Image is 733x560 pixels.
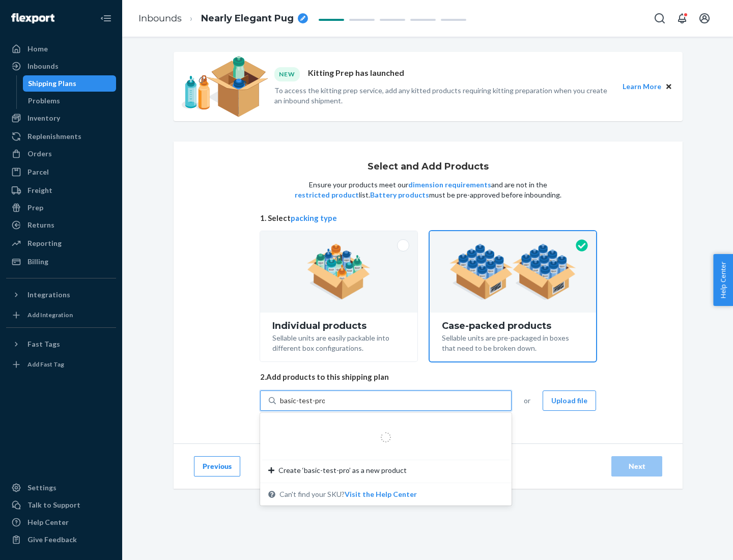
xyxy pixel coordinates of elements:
[308,67,404,81] p: Kitting Prep has launched
[274,86,613,106] p: To access the kitting prep service, add any kitted products requiring kitting preparation when yo...
[370,190,429,200] button: Battery products
[291,213,337,223] button: packing type
[201,12,294,25] span: Nearly Elegant Pug
[27,149,52,159] div: Orders
[194,456,240,477] button: Previous
[694,8,715,29] button: Open account menu
[272,321,405,331] div: Individual products
[6,146,116,162] a: Orders
[6,217,116,233] a: Returns
[27,238,62,248] div: Reporting
[345,489,417,499] button: Create ‘basic-test-pro’ as a new productCan't find your SKU?
[260,372,596,382] span: 2. Add products to this shipping plan
[6,200,116,216] a: Prep
[27,500,80,510] div: Talk to Support
[663,81,674,92] button: Close
[524,396,530,406] span: or
[27,113,60,123] div: Inventory
[274,67,300,81] div: NEW
[27,311,73,319] div: Add Integration
[620,461,654,471] div: Next
[368,162,489,172] h1: Select and Add Products
[6,497,116,513] a: Talk to Support
[442,321,584,331] div: Case-packed products
[408,180,491,190] button: dimension requirements
[130,4,316,34] ol: breadcrumbs
[650,8,670,29] button: Open Search Box
[27,339,60,349] div: Fast Tags
[23,93,117,109] a: Problems
[27,185,52,195] div: Freight
[27,220,54,230] div: Returns
[6,110,116,126] a: Inventory
[27,44,48,54] div: Home
[96,8,116,29] button: Close Navigation
[27,360,64,369] div: Add Fast Tag
[442,331,584,353] div: Sellable units are pre-packaged in boxes that need to be broken down.
[449,244,576,300] img: case-pack.59cecea509d18c883b923b81aeac6d0b.png
[6,128,116,145] a: Replenishments
[27,483,57,493] div: Settings
[6,480,116,496] a: Settings
[6,307,116,323] a: Add Integration
[279,489,417,499] span: Can't find your SKU?
[28,78,76,89] div: Shipping Plans
[6,41,116,57] a: Home
[6,287,116,303] button: Integrations
[27,203,43,213] div: Prep
[543,390,596,411] button: Upload file
[6,531,116,548] button: Give Feedback
[713,254,733,306] button: Help Center
[6,235,116,251] a: Reporting
[611,456,662,477] button: Next
[6,514,116,530] a: Help Center
[6,164,116,180] a: Parcel
[307,244,371,300] img: individual-pack.facf35554cb0f1810c75b2bd6df2d64e.png
[28,96,60,106] div: Problems
[623,81,661,92] button: Learn More
[294,180,562,200] p: Ensure your products meet our and are not in the list. must be pre-approved before inbounding.
[278,465,407,475] span: Create ‘basic-test-pro’ as a new product
[23,75,117,92] a: Shipping Plans
[27,517,69,527] div: Help Center
[27,535,77,545] div: Give Feedback
[295,190,359,200] button: restricted product
[272,331,405,353] div: Sellable units are easily packable into different box configurations.
[27,257,48,267] div: Billing
[27,131,81,142] div: Replenishments
[138,13,182,24] a: Inbounds
[6,356,116,373] a: Add Fast Tag
[6,336,116,352] button: Fast Tags
[6,58,116,74] a: Inbounds
[6,254,116,270] a: Billing
[6,182,116,199] a: Freight
[280,396,325,406] input: Create ‘basic-test-pro’ as a new productCan't find your SKU?Visit the Help Center
[11,13,54,23] img: Flexport logo
[27,167,49,177] div: Parcel
[27,61,59,71] div: Inbounds
[27,290,70,300] div: Integrations
[672,8,692,29] button: Open notifications
[260,213,596,223] span: 1. Select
